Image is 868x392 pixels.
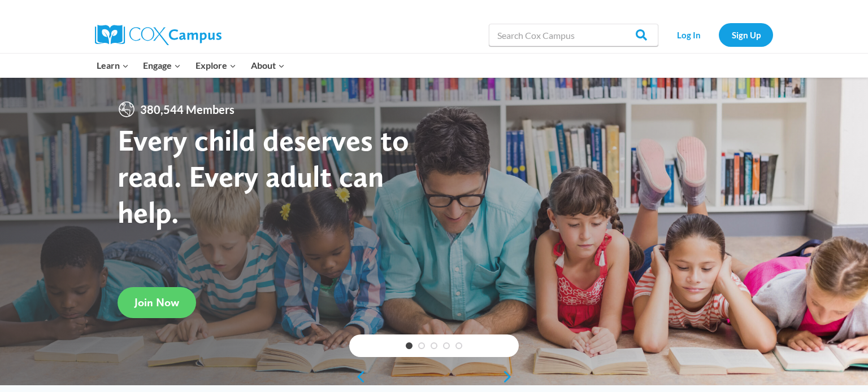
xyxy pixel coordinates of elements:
nav: Primary Navigation [89,54,292,77]
a: 5 [455,342,462,349]
div: content slider buttons [349,365,519,388]
input: Search Cox Campus [489,24,658,46]
a: 4 [443,342,450,349]
a: Log In [664,23,713,46]
a: Join Now [118,287,196,318]
a: next [502,370,519,384]
nav: Secondary Navigation [664,23,773,46]
span: Explore [196,58,236,73]
span: About [251,58,285,73]
a: 1 [406,342,413,349]
img: Cox Campus [95,25,222,45]
strong: Every child deserves to read. Every adult can help. [118,122,409,230]
a: previous [349,370,366,384]
span: Join Now [134,296,179,309]
span: Learn [97,58,129,73]
a: 3 [431,342,437,349]
a: Sign Up [719,23,773,46]
a: 2 [418,342,425,349]
span: 380,544 Members [136,100,239,118]
span: Engage [143,58,181,73]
